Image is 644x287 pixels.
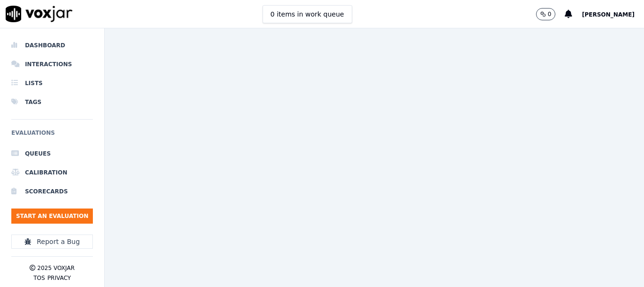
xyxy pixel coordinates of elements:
[11,36,93,55] a: Dashboard
[582,11,635,18] span: [PERSON_NAME]
[11,55,93,74] a: Interactions
[11,127,93,144] h6: Evaluations
[582,9,644,20] button: [PERSON_NAME]
[47,274,71,282] button: Privacy
[11,74,93,93] a: Lists
[11,182,93,201] a: Scorecards
[548,10,552,18] p: 0
[11,235,93,249] button: Report a Bug
[11,144,93,163] a: Queues
[11,209,93,224] button: Start an Evaluation
[6,6,73,22] img: voxjar logo
[263,5,352,23] button: 0 items in work queue
[11,93,93,112] a: Tags
[33,274,45,282] button: TOS
[536,8,556,20] button: 0
[11,163,93,182] a: Calibration
[37,264,74,272] p: 2025 Voxjar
